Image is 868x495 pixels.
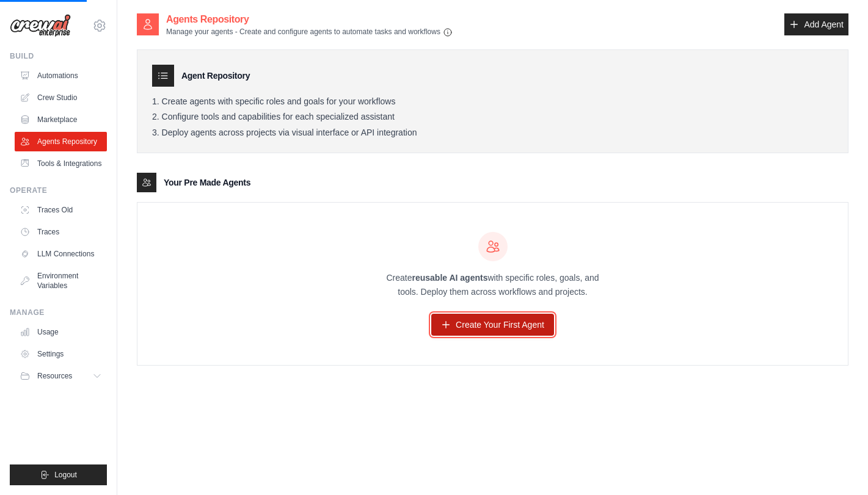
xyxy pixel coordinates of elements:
[15,222,107,242] a: Traces
[15,266,107,295] a: Environment Variables
[152,112,833,123] li: Configure tools and capabilities for each specialized assistant
[15,200,107,220] a: Traces Old
[152,96,833,107] li: Create agents with specific roles and goals for your workflows
[181,70,250,82] h3: Agent Repository
[10,186,107,195] div: Operate
[15,366,107,386] button: Resources
[164,176,250,189] h3: Your Pre Made Agents
[412,273,487,283] strong: reusable AI agents
[15,344,107,364] a: Settings
[15,132,107,151] a: Agents Repository
[166,27,453,37] p: Manage your agents - Create and configure agents to automate tasks and workflows
[15,66,107,85] a: Automations
[10,464,107,485] button: Logout
[10,308,107,317] div: Manage
[15,154,107,173] a: Tools & Integrations
[431,314,554,336] a: Create Your First Agent
[15,88,107,107] a: Crew Studio
[15,322,107,342] a: Usage
[152,128,833,139] li: Deploy agents across projects via visual interface or API integration
[54,470,77,480] span: Logout
[15,110,107,129] a: Marketplace
[10,51,107,61] div: Build
[784,13,848,35] a: Add Agent
[376,271,610,299] p: Create with specific roles, goals, and tools. Deploy them across workflows and projects.
[166,12,453,27] h2: Agents Repository
[10,14,71,37] img: Logo
[15,244,107,264] a: LLM Connections
[37,371,72,381] span: Resources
